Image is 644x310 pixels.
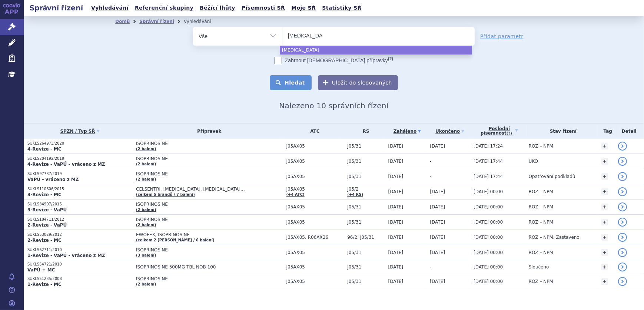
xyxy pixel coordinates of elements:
span: [DATE] [388,174,404,179]
span: J05AX05 [286,264,344,270]
a: detail [618,172,627,181]
p: SUKLS97737/2019 [27,171,132,177]
span: J05AX05, R06AX26 [286,235,344,240]
strong: VaPÚ - vráceno z MZ [27,177,79,182]
a: detail [618,263,627,271]
span: - [430,174,431,179]
a: + [601,264,608,270]
span: J05/31 [347,264,384,270]
span: [DATE] [388,144,404,149]
span: ROZ – NPM [529,220,553,225]
strong: 2-Revize - MC [27,238,62,243]
span: J05AX05 [286,174,344,179]
span: [DATE] 00:00 [474,204,503,210]
a: + [601,143,608,149]
span: J05AX05 [286,220,344,225]
a: (+4 ATC) [286,192,305,197]
a: + [601,158,608,165]
span: ISOPRINOSINE [136,276,283,281]
p: SUKLS53029/2012 [27,232,132,237]
p: SUKLS51235/2008 [27,276,132,281]
strong: 1-Revize - VaPÚ - vráceno z MZ [27,253,105,258]
strong: 4-Revize - MC [27,146,62,152]
span: [DATE] 17:44 [474,174,503,179]
a: (2 balení) [136,223,156,227]
a: + [601,234,608,241]
span: [DATE] 17:44 [474,159,503,164]
a: + [601,204,608,210]
li: [MEDICAL_DATA] [280,46,472,55]
a: Domů [115,19,130,24]
span: ROZ – NPM [529,189,553,194]
a: (celkem 5 brandů / 7 balení) [136,192,195,197]
span: ISOPRINOSINE 500MG TBL NOB 100 [136,264,283,270]
span: [DATE] [388,220,404,225]
span: ISOPRINOSINE [136,156,283,161]
a: + [601,219,608,225]
span: [DATE] 00:00 [474,189,503,194]
span: [DATE] [388,264,404,270]
a: detail [618,202,627,211]
span: [DATE] [388,279,404,284]
span: Opatřování podkladů [529,174,575,179]
span: ROZ – NPM [529,204,553,210]
a: Referenční skupiny [133,3,196,13]
th: Přípravek [132,123,283,139]
a: detail [618,248,627,257]
a: Zahájeno [388,126,426,136]
th: ATC [283,123,344,139]
span: UKO [529,159,538,164]
span: [DATE] [388,250,404,255]
abbr: (?) [388,56,393,61]
a: (2 balení) [136,147,156,151]
h2: Správní řízení [24,3,89,13]
span: J05/31 [347,279,384,284]
span: ISOPRINOSINE [136,202,283,207]
a: (celkem 2 [PERSON_NAME] / 6 balení) [136,238,214,242]
span: - [430,264,431,270]
span: 96/2, J05/31 [347,235,384,240]
p: SUKLS184711/2012 [27,217,132,222]
span: [DATE] 00:00 [474,220,503,225]
a: Běžící lhůty [197,3,238,13]
span: ISOPRINOSINE [136,141,283,146]
a: Písemnosti SŘ [239,3,287,13]
span: J05/31 [347,144,384,149]
button: Hledat [270,75,312,90]
span: J05/2 [347,187,384,192]
span: ROZ – NPM, Zastaveno [529,235,580,240]
a: Vyhledávání [89,3,131,13]
p: SUKLS84907/2015 [27,202,132,207]
a: detail [618,187,627,196]
p: SUKLS110606/2015 [27,187,132,192]
span: Nalezeno 10 správních řízení [279,101,388,110]
span: J05AX05 [286,250,344,255]
strong: 2-Revize - VaPÚ [27,222,67,228]
a: (+4 RS) [347,192,363,197]
span: ISOPRINOSINE [136,217,283,222]
span: J05/31 [347,159,384,164]
p: SUKLS54721/2010 [27,262,132,267]
abbr: (?) [507,131,512,136]
th: Tag [598,123,614,139]
span: J05/31 [347,204,384,210]
a: + [601,188,608,195]
strong: 3-Revize - VaPÚ [27,207,67,212]
a: + [601,249,608,256]
span: ISOPRINOSINE [136,247,283,253]
th: Stav řízení [525,123,598,139]
span: EWOFEX, ISOPRINOSINE [136,232,283,237]
span: ISOPRINOSINE [136,171,283,177]
a: Ukončeno [430,126,470,136]
a: Moje SŘ [289,3,318,13]
span: ROZ – NPM [529,279,553,284]
th: Detail [614,123,644,139]
span: [DATE] [430,220,445,225]
span: J05AX05 [286,144,344,149]
span: [DATE] [388,235,404,240]
span: [DATE] [430,204,445,210]
span: [DATE] 00:00 [474,279,503,284]
span: [DATE] [430,250,445,255]
a: (2 balení) [136,282,156,286]
a: Správní řízení [139,19,174,24]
